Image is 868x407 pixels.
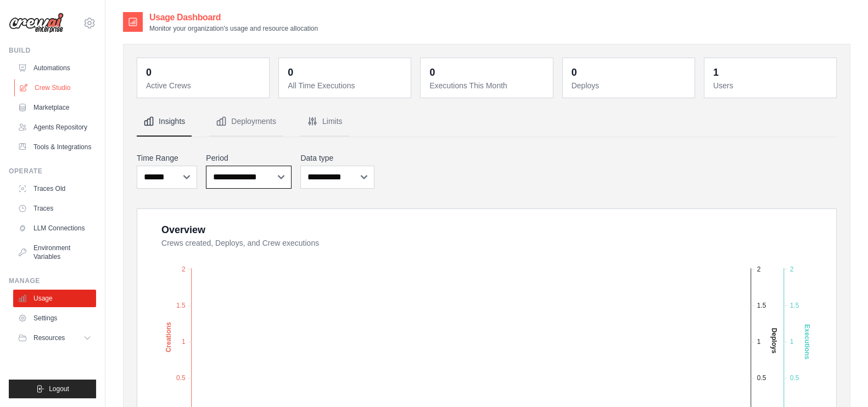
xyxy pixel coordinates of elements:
div: 0 [429,65,435,80]
tspan: 1 [790,338,794,346]
dt: Executions This Month [429,80,546,91]
a: Crew Studio [14,79,97,97]
tspan: 1 [757,338,761,346]
dt: Active Crews [146,80,262,91]
a: Usage [13,290,96,307]
tspan: 2 [757,265,761,273]
a: Agents Repository [13,118,96,136]
a: Tools & Integrations [13,138,96,156]
a: Automations [13,59,96,77]
dt: All Time Executions [288,80,404,91]
div: Manage [9,276,96,285]
dt: Crews created, Deploys, and Crew executions [161,238,823,248]
a: LLM Connections [13,219,96,237]
tspan: 0.5 [176,374,186,382]
span: Logout [49,385,69,393]
a: Traces Old [13,180,96,197]
button: Deployments [209,107,283,137]
nav: Tabs [137,107,837,137]
dt: Users [713,80,830,91]
a: Settings [13,309,96,327]
img: Logo [9,13,64,33]
text: Executions [803,324,811,359]
tspan: 1.5 [757,302,766,309]
a: Traces [13,200,96,217]
h2: Usage Dashboard [149,11,318,24]
button: Limits [300,107,349,137]
button: Resources [13,329,96,347]
div: Build [9,46,96,55]
div: 1 [713,65,719,80]
div: Overview [161,222,205,238]
tspan: 1.5 [176,302,186,309]
tspan: 2 [790,265,794,273]
p: Monitor your organization's usage and resource allocation [149,24,318,33]
dt: Deploys [572,80,688,91]
tspan: 2 [182,265,186,273]
div: 0 [288,65,293,80]
text: Deploys [770,327,777,353]
div: 0 [572,65,577,80]
tspan: 0.5 [790,374,799,382]
label: Period [206,152,292,163]
tspan: 1 [182,338,186,346]
div: 0 [146,65,152,80]
span: Resources [33,333,65,342]
button: Insights [137,107,192,137]
button: Logout [9,380,96,398]
a: Environment Variables [13,239,96,265]
label: Time Range [137,152,197,163]
tspan: 1.5 [790,302,799,309]
a: Marketplace [13,99,96,116]
label: Data type [300,152,374,163]
div: Operate [9,167,96,176]
tspan: 0.5 [757,374,766,382]
text: Creations [165,321,172,352]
